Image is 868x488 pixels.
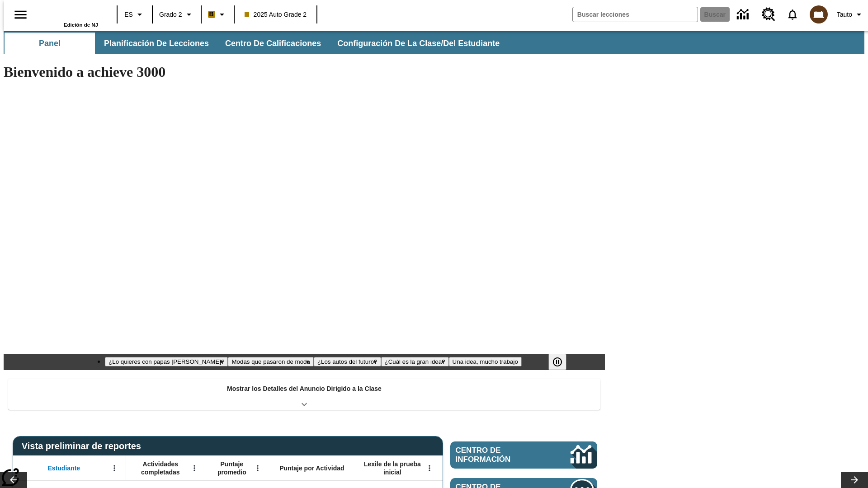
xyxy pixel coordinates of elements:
[804,3,833,26] button: Escoja un nuevo avatar
[449,357,522,366] button: Diapositiva 5 Una idea, mucho trabajo
[833,6,868,23] button: Perfil/Configuración
[210,460,254,476] span: Puntaje promedio
[131,460,190,476] span: Actividades completadas
[156,6,198,23] button: Grado: Grado 2, Elige un grado
[204,6,231,23] button: Boost El color de la clase es anaranjado claro. Cambiar el color de la clase.
[456,446,540,464] span: Centro de información
[39,3,98,28] div: Portada
[330,33,507,54] button: Configuración de la clase/del estudiante
[731,2,756,27] a: Centro de información
[108,461,121,475] button: Abrir menú
[227,384,382,394] p: Mostrar los Detalles del Anuncio Dirigido a la Clase
[841,472,868,488] button: Carrusel de lecciones, seguir
[8,379,600,410] div: Mostrar los Detalles del Anuncio Dirigido a la Clase
[7,1,34,28] button: Abrir el menú lateral
[124,10,133,19] span: ES
[548,354,566,370] button: Pausar
[548,354,576,370] div: Pausar
[314,357,381,366] button: Diapositiva 3 ¿Los autos del futuro?
[4,31,864,54] div: Subbarra de navegación
[245,10,307,19] span: 2025 Auto Grade 2
[450,441,597,469] a: Centro de información
[837,10,852,19] span: Tauto
[756,2,781,27] a: Centro de recursos, Se abrirá en una pestaña nueva.
[810,5,828,23] img: avatar image
[48,464,80,472] span: Estudiante
[359,460,425,476] span: Lexile de la prueba inicial
[4,33,508,54] div: Subbarra de navegación
[381,357,449,366] button: Diapositiva 4 ¿Cuál es la gran idea?
[218,33,328,54] button: Centro de calificaciones
[251,461,264,475] button: Abrir menú
[188,461,201,475] button: Abrir menú
[279,464,344,472] span: Puntaje por Actividad
[781,3,804,26] a: Notificaciones
[97,33,216,54] button: Planificación de lecciones
[209,9,214,20] span: B
[5,33,95,54] button: Panel
[159,10,182,19] span: Grado 2
[423,461,436,475] button: Abrir menú
[4,64,605,80] h1: Bienvenido a achieve 3000
[39,4,98,22] a: Portada
[573,7,698,22] input: Buscar campo
[120,6,149,23] button: Lenguaje: ES, Selecciona un idioma
[228,357,313,366] button: Diapositiva 2 Modas que pasaron de moda
[105,357,228,366] button: Diapositiva 1 ¿Lo quieres con papas fritas?
[22,441,146,451] span: Vista preliminar de reportes
[64,22,98,28] span: Edición de NJ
